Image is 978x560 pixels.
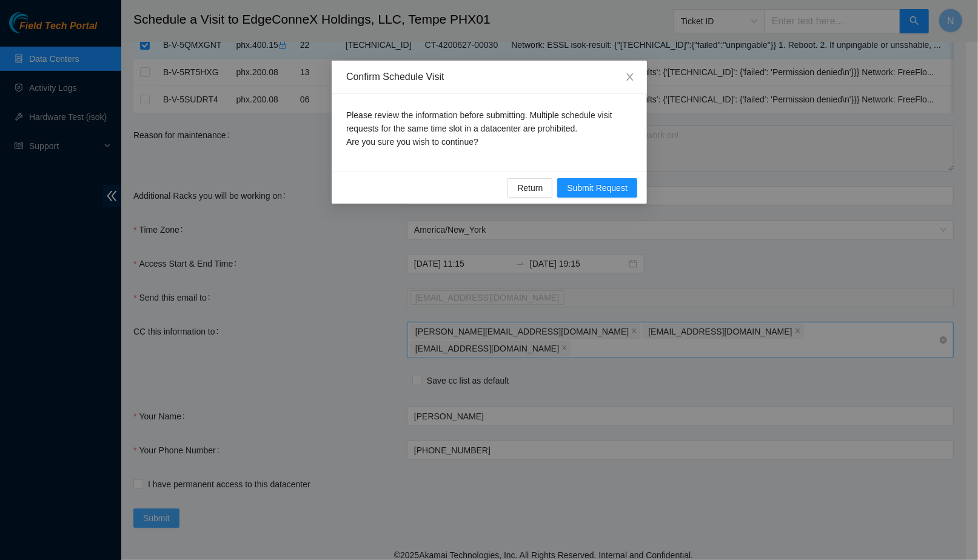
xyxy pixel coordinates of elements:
[567,181,628,195] span: Submit Request
[517,181,543,195] span: Return
[613,61,647,95] button: Close
[346,70,632,84] div: Confirm Schedule Visit
[346,108,632,148] p: Please review the information before submitting. Multiple schedule visit requests for the same ti...
[625,72,635,82] span: close
[557,178,637,198] button: Submit Request
[507,178,552,198] button: Return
